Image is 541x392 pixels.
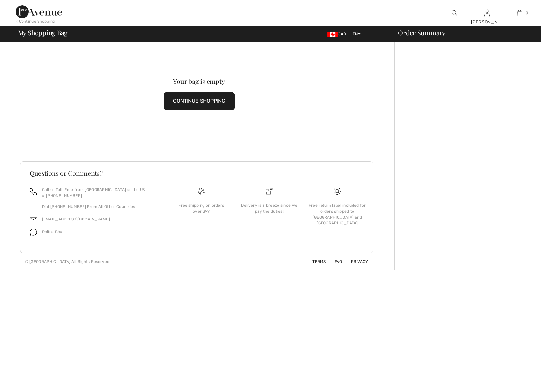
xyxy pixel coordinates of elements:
img: Canadian Dollar [327,32,338,37]
div: © [GEOGRAPHIC_DATA] All Rights Reserved [25,259,110,264]
img: 1ère Avenue [16,5,62,18]
p: Dial [PHONE_NUMBER] From All Other Countries [42,204,160,210]
a: Terms [305,259,326,264]
img: Free shipping on orders over $99 [198,188,205,195]
a: FAQ [327,259,342,264]
div: Order Summary [390,29,537,36]
div: Delivery is a breeze since we pay the duties! [241,203,298,214]
span: 0 [526,10,528,16]
img: Free shipping on orders over $99 [334,188,341,195]
img: search the website [452,9,457,17]
span: My Shopping Bag [18,29,68,36]
h3: Questions or Comments? [30,170,364,176]
div: Free return label included for orders shipped to [GEOGRAPHIC_DATA] and [GEOGRAPHIC_DATA] [308,203,366,226]
span: EN [353,32,361,36]
a: 0 [503,9,535,17]
div: < Continue Shopping [16,18,55,24]
span: Online Chat [42,229,64,234]
div: [PERSON_NAME] [471,19,503,25]
img: email [30,216,37,223]
div: Free shipping on orders over $99 [173,203,230,214]
img: call [30,188,37,195]
a: Sign In [484,10,490,16]
img: chat [30,229,37,236]
div: Your bag is empty [38,78,361,84]
a: [PHONE_NUMBER] [46,193,82,198]
span: CAD [327,32,349,36]
img: My Info [484,9,490,17]
img: My Bag [517,9,522,17]
a: Privacy [343,259,368,264]
p: Call us Toll-Free from [GEOGRAPHIC_DATA] or the US at [42,187,160,199]
button: CONTINUE SHOPPING [164,92,235,110]
a: [EMAIL_ADDRESS][DOMAIN_NAME] [42,217,110,221]
img: Delivery is a breeze since we pay the duties! [266,188,273,195]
